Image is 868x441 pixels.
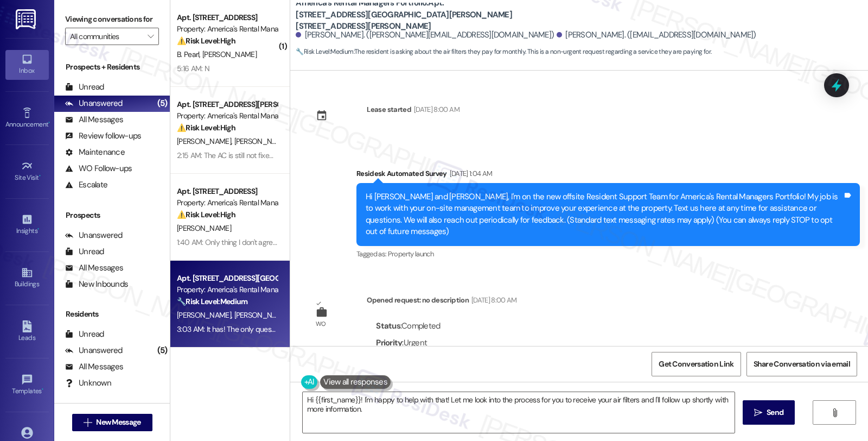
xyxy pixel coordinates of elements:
div: Apt. [STREET_ADDRESS] [177,186,277,197]
button: Share Conversation via email [746,352,857,376]
div: Hi [PERSON_NAME] and [PERSON_NAME], I'm on the new offsite Resident Support Team for America's Re... [366,191,843,238]
div: All Messages [65,114,123,125]
div: Maintenance [65,147,125,158]
div: Review follow-ups [65,130,141,142]
div: Unread [65,329,104,340]
div: Escalate [65,179,107,191]
div: [DATE] 1:04 AM [447,168,493,179]
span: • [37,225,39,233]
div: 5:16 AM: N [177,64,209,73]
span: Share Conversation via email [754,358,850,370]
div: Residesk Automated Survey [356,168,860,183]
span: [PERSON_NAME] [234,310,289,320]
a: Buildings [5,263,49,293]
i:  [831,408,839,417]
span: [PERSON_NAME] [234,136,289,146]
b: Status [376,320,400,331]
div: [DATE] 8:00 AM [411,104,459,115]
div: : Completed [376,318,446,335]
strong: ⚠️ Risk Level: High [177,36,235,46]
span: • [48,119,50,127]
a: Inbox [5,50,49,79]
div: Property: America's Rental Managers Portfolio [177,284,277,295]
div: [DATE] 8:00 AM [469,294,517,306]
div: 1:40 AM: Only thing I don't agree to is that they are saying that I lost a part from the door and... [177,237,490,247]
i:  [754,408,762,417]
div: Prospects [54,210,170,221]
div: Opened request: no description [367,294,516,310]
div: New Inbounds [65,279,128,290]
div: [PERSON_NAME]. ([PERSON_NAME][EMAIL_ADDRESS][DOMAIN_NAME]) [296,29,554,41]
div: All Messages [65,361,123,373]
span: Send [767,407,783,418]
div: Unanswered [65,345,123,356]
div: Prospects + Residents [54,61,170,73]
strong: ⚠️ Risk Level: High [177,210,235,219]
div: Unread [65,246,104,257]
button: Get Conversation Link [652,352,741,376]
span: • [42,386,43,393]
div: Property: America's Rental Managers Portfolio [177,110,277,122]
div: Unanswered [65,230,123,241]
a: Leads [5,317,49,346]
label: Viewing conversations for [65,11,159,28]
span: [PERSON_NAME] [177,223,231,233]
div: Apt. [STREET_ADDRESS][PERSON_NAME], [STREET_ADDRESS][PERSON_NAME] [177,99,277,110]
textarea: Hi {{first_name}}! I'm happy to help with that! Let me look into the process for you to receive y... [303,392,735,433]
div: (5) [155,95,170,112]
button: New Message [72,414,152,431]
b: Priority [376,337,402,348]
strong: ⚠️ Risk Level: High [177,123,235,133]
div: [PERSON_NAME]. ([EMAIL_ADDRESS][DOMAIN_NAME]) [557,29,756,41]
a: Templates • [5,370,49,400]
span: B. Pearl [177,49,202,59]
span: [PERSON_NAME] [202,49,257,59]
span: Property launch [388,249,433,259]
div: Tagged as: [356,246,860,262]
div: Apt. [STREET_ADDRESS] [177,12,277,23]
div: : Urgent [376,335,446,351]
input: All communities [70,28,142,45]
strong: 🔧 Risk Level: Medium [177,297,247,306]
i:  [148,32,154,41]
div: Residents [54,308,170,320]
a: Insights • [5,210,49,240]
span: [PERSON_NAME] [177,136,234,146]
div: Property: America's Rental Managers Portfolio [177,23,277,35]
div: (5) [155,342,170,359]
a: Site Visit • [5,157,49,186]
button: Send [743,400,795,425]
div: Apt. [STREET_ADDRESS][GEOGRAPHIC_DATA][PERSON_NAME][STREET_ADDRESS][PERSON_NAME] [177,273,277,284]
div: Property: America's Rental Managers Portfolio [177,197,277,209]
span: : The resident is asking about the air filters they pay for monthly. This is a non-urgent request... [296,46,711,58]
div: All Messages [65,262,123,274]
div: Unknown [65,377,111,389]
span: [PERSON_NAME] [177,310,234,320]
div: Unread [65,81,104,93]
div: Lease started [367,104,411,115]
span: • [39,172,41,180]
div: 3:03 AM: It has! The only question I have is concerning the extra money we pay to get the air fil... [177,324,641,334]
div: WO Follow-ups [65,163,132,174]
div: WO [316,318,326,330]
span: New Message [96,417,141,428]
strong: 🔧 Risk Level: Medium [296,47,353,56]
img: ResiDesk Logo [16,9,38,29]
div: Unanswered [65,98,123,109]
span: Get Conversation Link [659,358,733,370]
i:  [84,418,92,427]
